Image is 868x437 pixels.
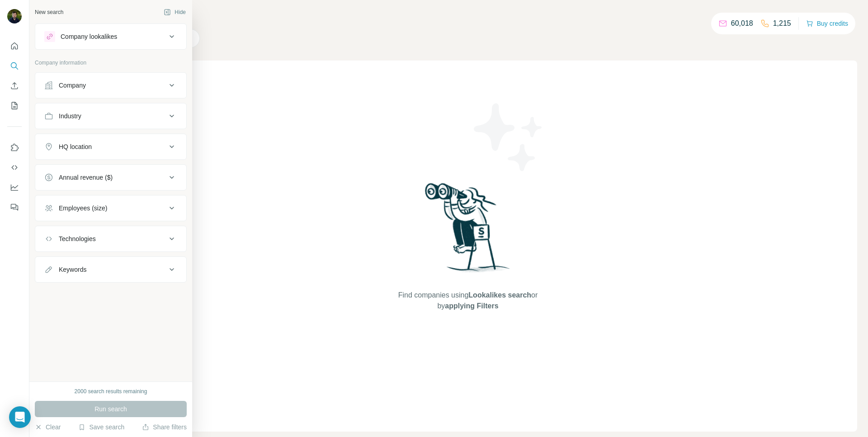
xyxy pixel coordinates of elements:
div: New search [35,8,63,16]
button: Use Surfe on LinkedIn [7,139,22,156]
button: My lists [7,98,22,114]
button: Search [7,58,22,74]
div: Keywords [59,265,86,274]
div: Annual revenue ($) [59,173,113,182]
span: Lookalikes search [468,291,531,299]
button: Quick start [7,38,22,54]
img: Surfe Illustration - Woman searching with binoculars [421,181,515,281]
button: Clear [35,423,61,432]
button: HQ location [35,136,186,158]
div: Company lookalikes [61,32,117,41]
button: Buy credits [806,17,848,30]
button: Industry [35,105,186,127]
div: Open Intercom Messenger [9,406,31,428]
button: Save search [78,423,124,432]
img: Surfe Illustration - Stars [468,97,549,178]
button: Keywords [35,259,186,280]
button: Use Surfe API [7,159,22,176]
button: Hide [157,5,192,19]
button: Dashboard [7,179,22,195]
div: 2000 search results remaining [75,387,147,395]
button: Technologies [35,228,186,250]
img: Avatar [7,9,22,23]
button: Share filters [142,423,187,432]
div: HQ location [59,142,92,151]
button: Company lookalikes [35,26,186,47]
div: Company [59,81,86,90]
p: 60,018 [731,18,753,29]
button: Company [35,74,186,96]
div: Industry [59,112,81,121]
button: Feedback [7,199,22,215]
div: Employees (size) [59,204,107,213]
button: Enrich CSV [7,78,22,94]
p: Company information [35,59,187,67]
span: Find companies using or by [396,290,540,311]
p: 1,215 [773,18,791,29]
button: Employees (size) [35,197,186,219]
h4: Search [79,11,857,23]
div: Technologies [59,234,96,243]
button: Annual revenue ($) [35,167,186,188]
span: applying Filters [445,302,498,310]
